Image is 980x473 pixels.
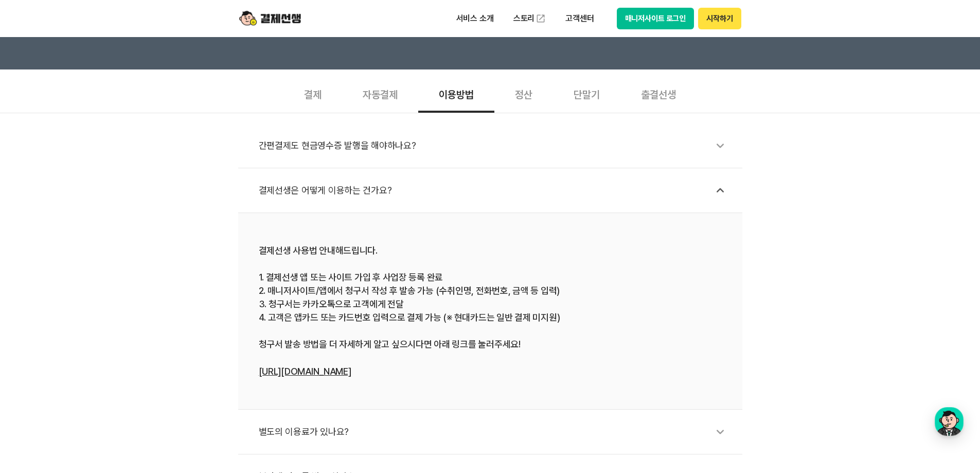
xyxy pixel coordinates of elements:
[94,342,106,351] span: 대화
[259,366,351,377] a: [URL][DOMAIN_NAME]
[3,326,68,352] a: 홈
[342,75,418,113] div: 자동결제
[259,244,722,378] div: 결제선생 사용법 안내해드립니다. 1. 결제선생 앱 또는 사이트 가입 후 사업장 등록 완료 2. 매니저사이트/앱에서 청구서 작성 후 발송 가능 (수취인명, 전화번호, 금액 등 ...
[133,326,198,352] a: 설정
[239,9,301,28] img: logo
[553,75,620,113] div: 단말기
[283,75,342,113] div: 결제
[259,420,732,444] div: 별도의 이용료가 있나요?
[449,9,501,28] p: 서비스 소개
[506,8,554,29] a: 스토리
[536,13,546,24] img: 외부 도메인 오픈
[698,8,741,29] button: 시작하기
[259,134,732,157] div: 간편결제도 현금영수증 발행을 해야하나요?
[418,75,494,113] div: 이용방법
[259,179,732,202] div: 결제선생은 어떻게 이용하는 건가요?
[32,342,39,350] span: 홈
[620,75,697,113] div: 출결선생
[494,75,553,113] div: 정산
[68,326,133,352] a: 대화
[159,342,171,350] span: 설정
[558,9,601,28] p: 고객센터
[617,8,694,29] button: 매니저사이트 로그인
